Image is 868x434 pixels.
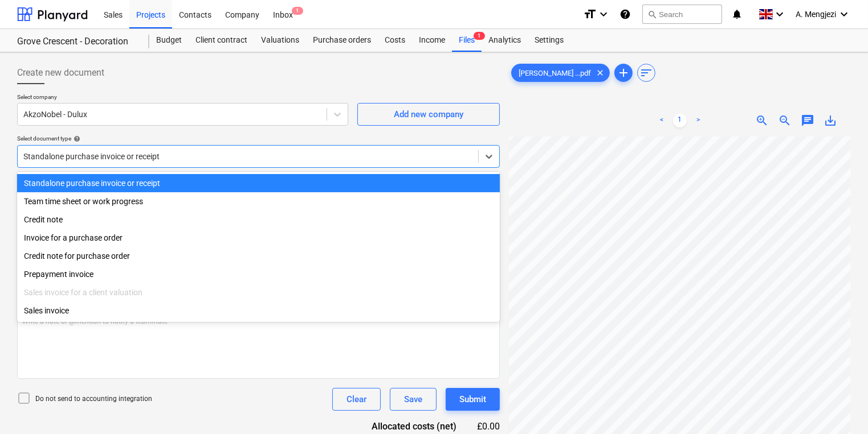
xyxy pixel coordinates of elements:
[446,388,500,411] button: Submit
[17,93,348,103] p: Select company
[17,135,500,142] div: Select document type
[773,7,787,21] i: keyboard_arrow_down
[17,192,500,210] div: Team time sheet or work progress
[475,420,500,433] div: £0.00
[390,388,437,411] button: Save
[17,283,500,301] div: Sales invoice for a client valuation
[357,103,500,126] button: Add new company
[17,66,104,80] span: Create new document
[617,66,630,80] span: add
[673,114,687,127] a: Page 1 is your current page
[755,114,769,127] span: zoom_in
[35,394,152,404] p: Do not send to accounting integration
[837,7,851,21] i: keyboard_arrow_down
[731,7,743,21] i: notifications
[593,66,607,80] span: clear
[394,107,463,122] div: Add new company
[655,114,669,127] a: Previous page
[482,29,528,52] a: Analytics
[404,392,422,407] div: Save
[412,29,452,52] a: Income
[511,64,610,82] div: [PERSON_NAME] ...pdf
[17,247,500,265] div: Credit note for purchase order
[620,7,631,21] i: Knowledge base
[691,114,705,127] a: Next page
[149,29,189,52] a: Budget
[642,5,722,24] button: Search
[512,69,598,77] span: [PERSON_NAME] ...pdf
[347,392,366,407] div: Clear
[352,420,475,433] div: Allocated costs (net)
[17,301,500,320] div: Sales invoice
[459,392,486,407] div: Submit
[71,135,80,142] span: help
[801,114,814,127] span: chat
[378,29,412,52] a: Costs
[796,10,836,19] span: A. Mengjezi
[292,7,303,15] span: 1
[639,66,653,80] span: sort
[17,229,500,247] div: Invoice for a purchase order
[583,7,597,21] i: format_size
[452,29,482,52] div: Files
[306,29,378,52] a: Purchase orders
[811,379,868,434] iframe: Chat Widget
[824,114,837,127] span: save_alt
[332,388,381,411] button: Clear
[17,36,136,48] div: Grove Crescent - Decoration
[17,265,500,283] div: Prepayment invoice
[597,7,610,21] i: keyboard_arrow_down
[452,29,482,52] a: Files1
[189,29,254,52] a: Client contract
[778,114,792,127] span: zoom_out
[647,10,657,19] span: search
[17,174,500,192] div: Standalone purchase invoice or receipt
[17,210,500,229] div: Credit note
[528,29,570,52] a: Settings
[254,29,306,52] a: Valuations
[474,32,485,40] span: 1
